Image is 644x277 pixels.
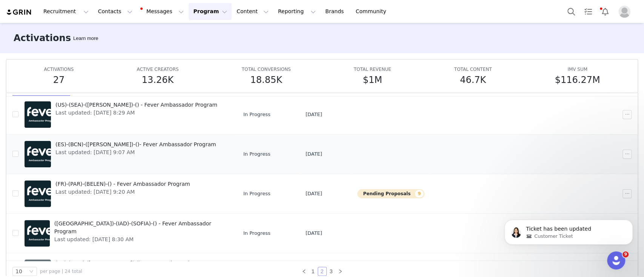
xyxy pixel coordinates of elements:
h5: 18.85K [250,73,282,87]
h5: 13.26K [142,73,174,87]
button: Profile [614,6,638,18]
button: Notifications [597,3,613,20]
button: Content [232,3,273,20]
iframe: Intercom notifications message [493,204,644,257]
span: [DATE] [306,230,322,237]
h5: $1M [363,73,382,87]
li: 1 [309,267,318,276]
h5: 27 [53,73,65,87]
h5: $116.27M [555,73,600,87]
span: (ES)-(BCN)-([PERSON_NAME])-()- Fever Ambassador Program [55,141,216,148]
span: In Progress [243,190,271,197]
a: (ES)-(BCN)-([PERSON_NAME])-()- Fever Ambassador ProgramLast updated: [DATE] 9:07 AM [25,139,231,169]
span: Last updated: [DATE] 9:20 AM [55,188,190,196]
a: Brands [321,3,350,20]
span: TOTAL REVENUE [354,67,391,72]
span: Last updated: [DATE] 9:07 AM [55,148,216,156]
h3: Activations [14,31,71,45]
button: Recruitment [39,3,93,20]
a: 2 [318,267,326,275]
img: placeholder-profile.jpg [618,6,630,18]
span: TOTAL CONVERSIONS [242,67,291,72]
a: 1 [309,267,317,275]
a: (FR)-(PAR)-(BELEN)-() - Fever Ambassador ProgramLast updated: [DATE] 9:20 AM [25,179,231,209]
button: Contacts [94,3,137,20]
span: In Progress [243,111,271,118]
span: IMV SUM [567,67,587,72]
a: Community [351,3,394,20]
span: (ES)-(MAD)-([PERSON_NAME])-() - Fever Ambassador Program [55,259,219,267]
span: In Progress [243,230,271,237]
a: (US)-(SEA)-([PERSON_NAME])-() - Fever Ambassador ProgramLast updated: [DATE] 8:29 AM [25,99,231,130]
iframe: Intercom live chat [607,251,625,269]
button: Program [189,3,232,20]
span: [DATE] [306,190,322,197]
span: ([GEOGRAPHIC_DATA])-(IAD)-(SOFIA)-() - Fever Ambassador Program [54,220,227,236]
a: 3 [327,267,335,275]
li: 2 [318,267,327,276]
span: [DATE] [306,150,322,158]
i: icon: down [29,269,34,274]
span: per page | 24 total [40,268,82,275]
span: (FR)-(PAR)-(BELEN)-() - Fever Ambassador Program [55,180,190,188]
img: grin logo [6,9,32,16]
i: icon: right [338,269,343,274]
li: 3 [327,267,336,276]
span: [DATE] [306,111,322,118]
i: icon: left [302,269,306,274]
a: Tasks [580,3,596,20]
span: (US)-(SEA)-([PERSON_NAME])-() - Fever Ambassador Program [55,101,217,109]
li: Next Page [336,267,345,276]
h5: 46.7K [460,73,486,87]
span: Last updated: [DATE] 8:29 AM [55,109,217,117]
span: TOTAL CONTENT [454,67,492,72]
button: Pending Proposals9 [357,189,424,198]
button: Search [563,3,579,20]
a: ([GEOGRAPHIC_DATA])-(IAD)-(SOFIA)-() - Fever Ambassador ProgramLast updated: [DATE] 8:30 AM [25,218,231,248]
span: In Progress [243,150,271,158]
button: Messages [137,3,188,20]
span: 9 [622,251,629,257]
span: ACTIVATIONS [44,67,74,72]
li: Previous Page [300,267,309,276]
span: ACTIVE CREATORS [137,67,178,72]
div: Tooltip anchor [72,35,100,42]
span: Last updated: [DATE] 8:30 AM [54,236,227,243]
button: Reporting [274,3,320,20]
div: 10 [15,267,22,275]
